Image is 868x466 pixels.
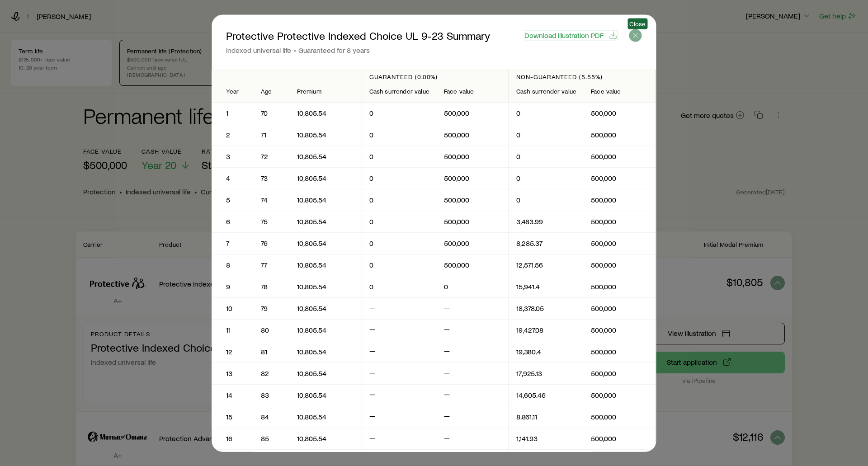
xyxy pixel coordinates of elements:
[516,282,576,291] p: 15,941.4
[591,217,649,226] p: 500,000
[591,130,649,139] p: 500,000
[516,239,576,248] p: 8,285.37
[226,434,239,443] p: 16
[516,434,576,443] p: 1,141.93
[591,239,649,248] p: 500,000
[261,217,283,226] p: 75
[297,217,354,226] p: 10,805.54
[226,108,239,118] p: 1
[261,130,283,139] p: 71
[516,152,576,161] p: 0
[516,130,576,139] p: 0
[591,260,649,269] p: 500,000
[261,434,283,443] p: 85
[369,325,429,335] p: —
[444,152,501,161] p: 500,000
[226,217,239,226] p: 6
[226,88,239,95] div: Year
[261,108,283,118] p: 70
[297,195,354,204] p: 10,805.54
[591,412,649,421] p: 500,000
[226,347,239,356] p: 12
[369,260,429,269] p: 0
[261,369,283,378] p: 82
[444,390,501,400] p: —
[444,433,501,444] p: —
[591,282,649,291] p: 500,000
[444,88,501,95] div: Face value
[516,260,576,269] p: 12,571.56
[591,369,649,378] p: 500,000
[516,108,576,118] p: 0
[297,347,354,356] p: 10,805.54
[516,369,576,378] p: 17,925.13
[261,239,283,248] p: 76
[524,31,604,38] span: Download illustration PDF
[516,73,648,80] p: Non-guaranteed (5.55%)
[444,282,501,291] p: 0
[261,88,283,95] div: Age
[591,195,649,204] p: 500,000
[297,369,354,378] p: 10,805.54
[297,239,354,248] p: 10,805.54
[297,88,354,95] div: Premium
[226,239,239,248] p: 7
[516,412,576,421] p: 8,861.11
[516,88,576,95] div: Cash surrender value
[226,369,239,378] p: 13
[369,88,429,95] div: Cash surrender value
[297,260,354,269] p: 10,805.54
[261,391,283,400] p: 83
[261,282,283,291] p: 78
[369,433,429,444] p: —
[369,217,429,226] p: 0
[297,108,354,118] p: 10,805.54
[369,239,429,248] p: 0
[591,108,649,118] p: 500,000
[261,260,283,269] p: 77
[297,391,354,400] p: 10,805.54
[226,325,239,334] p: 11
[516,391,576,400] p: 14,605.46
[591,434,649,443] p: 500,000
[369,152,429,161] p: 0
[297,325,354,334] p: 10,805.54
[297,152,354,161] p: 10,805.54
[444,411,501,422] p: —
[226,304,239,313] p: 10
[261,325,283,334] p: 80
[444,303,501,314] p: —
[369,174,429,183] p: 0
[444,195,501,204] p: 500,000
[369,130,429,139] p: 0
[629,20,646,27] span: Close
[261,195,283,204] p: 74
[516,174,576,183] p: 0
[369,346,429,357] p: —
[369,303,429,314] p: —
[226,260,239,269] p: 8
[261,412,283,421] p: 84
[297,130,354,139] p: 10,805.54
[591,152,649,161] p: 500,000
[226,195,239,204] p: 5
[444,325,501,335] p: —
[444,368,501,379] p: —
[369,390,429,400] p: —
[591,174,649,183] p: 500,000
[369,195,429,204] p: 0
[297,434,354,443] p: 10,805.54
[444,217,501,226] p: 500,000
[226,174,239,183] p: 4
[226,152,239,161] p: 3
[369,73,501,80] p: Guaranteed (0.00%)
[226,29,490,42] p: Protective Protective Indexed Choice UL 9-23 Summary
[226,391,239,400] p: 14
[297,174,354,183] p: 10,805.54
[369,108,429,118] p: 0
[591,347,649,356] p: 500,000
[369,368,429,379] p: —
[369,411,429,422] p: —
[297,304,354,313] p: 10,805.54
[297,282,354,291] p: 10,805.54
